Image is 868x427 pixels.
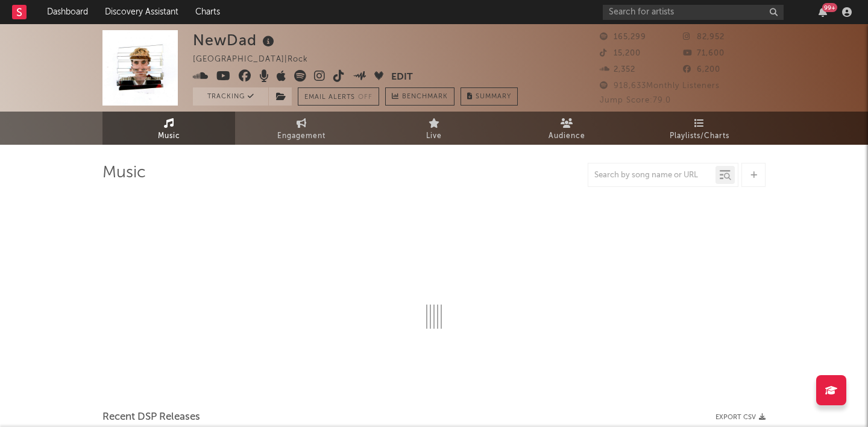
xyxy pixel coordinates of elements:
a: Audience [500,112,633,145]
button: Edit [391,70,413,85]
input: Search by song name or URL [588,171,715,180]
span: Playlists/Charts [670,129,729,144]
button: Summary [461,87,518,106]
span: Benchmark [402,90,448,104]
span: 165,299 [600,33,646,41]
a: Benchmark [385,87,454,106]
a: Playlists/Charts [633,112,766,145]
div: [GEOGRAPHIC_DATA] | Rock [193,52,322,67]
div: 99 + [822,3,837,12]
a: Engagement [235,112,368,145]
button: Export CSV [715,414,766,421]
span: Live [426,129,442,144]
a: Music [102,112,235,145]
span: 2,352 [600,66,635,74]
span: Engagement [277,129,325,144]
span: 6,200 [683,66,720,74]
span: 15,200 [600,49,641,57]
span: Recent DSP Releases [102,410,200,425]
span: 82,952 [683,33,725,41]
a: Live [368,112,500,145]
span: 71,600 [683,49,725,57]
span: Summary [476,93,511,100]
input: Search for artists [603,5,784,20]
span: Jump Score: 79.0 [600,96,671,104]
button: 99+ [819,7,827,17]
span: 918,633 Monthly Listeners [600,82,720,90]
button: Email AlertsOff [298,87,379,106]
span: Audience [549,129,585,144]
button: Tracking [193,87,268,106]
em: Off [358,94,373,101]
div: NewDad [193,30,277,50]
span: Music [158,129,180,144]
